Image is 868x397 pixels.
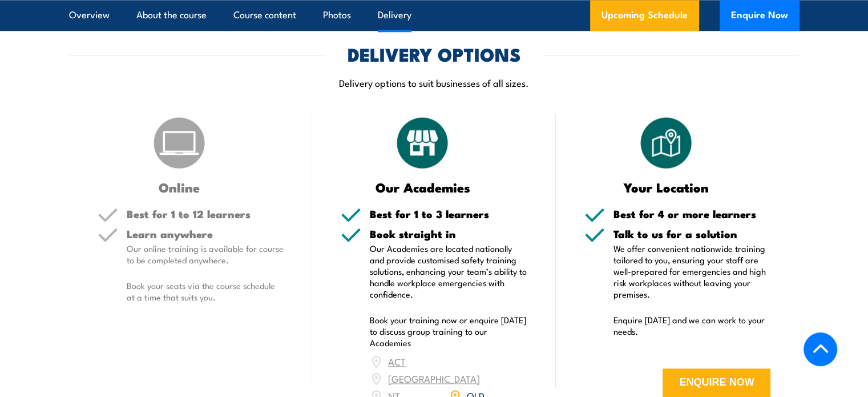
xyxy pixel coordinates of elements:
h2: DELIVERY OPTIONS [348,46,521,62]
h3: Our Academies [341,181,504,194]
p: Book your training now or enquire [DATE] to discuss group training to our Academies [370,314,527,348]
p: Delivery options to suit businesses of all sizes. [69,76,800,89]
p: Our Academies are located nationally and provide customised safety training solutions, enhancing ... [370,243,527,300]
h5: Best for 1 to 3 learners [370,208,527,219]
p: Our online training is available for course to be completed anywhere. [127,243,284,266]
h5: Learn anywhere [127,228,284,239]
h3: Online [98,181,261,194]
h5: Book straight in [370,228,527,239]
h5: Talk to us for a solution [613,228,771,239]
h5: Best for 4 or more learners [613,208,771,219]
h3: Your Location [584,181,748,194]
p: Enquire [DATE] and we can work to your needs. [613,314,771,337]
h5: Best for 1 to 12 learners [127,208,284,219]
p: We offer convenient nationwide training tailored to you, ensuring your staff are well-prepared fo... [613,243,771,300]
p: Book your seats via the course schedule at a time that suits you. [127,280,284,303]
